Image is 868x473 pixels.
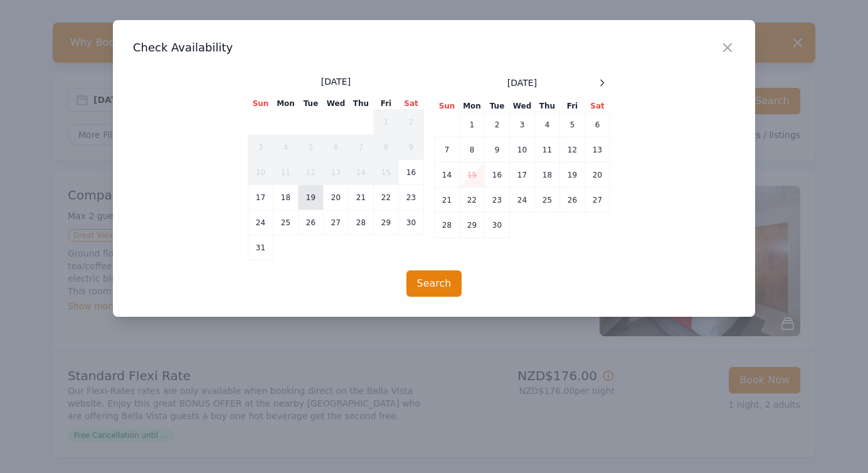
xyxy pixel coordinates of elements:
[510,162,535,188] td: 17
[248,98,273,110] th: Sun
[349,185,374,210] td: 21
[585,162,610,188] td: 20
[460,137,485,162] td: 8
[485,213,510,238] td: 30
[485,188,510,213] td: 23
[460,188,485,213] td: 22
[273,135,299,160] td: 4
[349,135,374,160] td: 7
[324,210,349,235] td: 27
[585,100,610,112] th: Sat
[273,210,299,235] td: 25
[248,185,273,210] td: 17
[560,137,585,162] td: 12
[349,98,374,110] th: Thu
[399,210,424,235] td: 30
[374,135,399,160] td: 8
[510,112,535,137] td: 3
[399,160,424,185] td: 16
[485,112,510,137] td: 2
[299,210,324,235] td: 26
[349,160,374,185] td: 14
[485,137,510,162] td: 9
[485,100,510,112] th: Tue
[585,188,610,213] td: 27
[299,135,324,160] td: 5
[399,110,424,135] td: 2
[374,110,399,135] td: 1
[435,213,460,238] td: 28
[460,112,485,137] td: 1
[585,112,610,137] td: 6
[535,112,560,137] td: 4
[435,100,460,112] th: Sun
[560,112,585,137] td: 5
[299,185,324,210] td: 19
[374,185,399,210] td: 22
[324,98,349,110] th: Wed
[510,100,535,112] th: Wed
[535,100,560,112] th: Thu
[510,188,535,213] td: 24
[324,160,349,185] td: 13
[560,162,585,188] td: 19
[535,162,560,188] td: 18
[321,75,351,88] span: [DATE]
[435,162,460,188] td: 14
[299,98,324,110] th: Tue
[435,137,460,162] td: 7
[399,135,424,160] td: 9
[535,137,560,162] td: 11
[399,185,424,210] td: 23
[585,137,610,162] td: 13
[248,160,273,185] td: 10
[248,135,273,160] td: 3
[560,100,585,112] th: Fri
[435,188,460,213] td: 21
[299,160,324,185] td: 12
[273,98,299,110] th: Mon
[248,235,273,260] td: 31
[349,210,374,235] td: 28
[374,98,399,110] th: Fri
[273,185,299,210] td: 18
[406,270,462,297] button: Search
[560,188,585,213] td: 26
[248,210,273,235] td: 24
[133,40,735,55] h3: Check Availability
[324,185,349,210] td: 20
[273,160,299,185] td: 11
[460,162,485,188] td: 15
[485,162,510,188] td: 16
[460,213,485,238] td: 29
[510,137,535,162] td: 10
[374,210,399,235] td: 29
[374,160,399,185] td: 15
[507,77,537,89] span: [DATE]
[324,135,349,160] td: 6
[535,188,560,213] td: 25
[460,100,485,112] th: Mon
[399,98,424,110] th: Sat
